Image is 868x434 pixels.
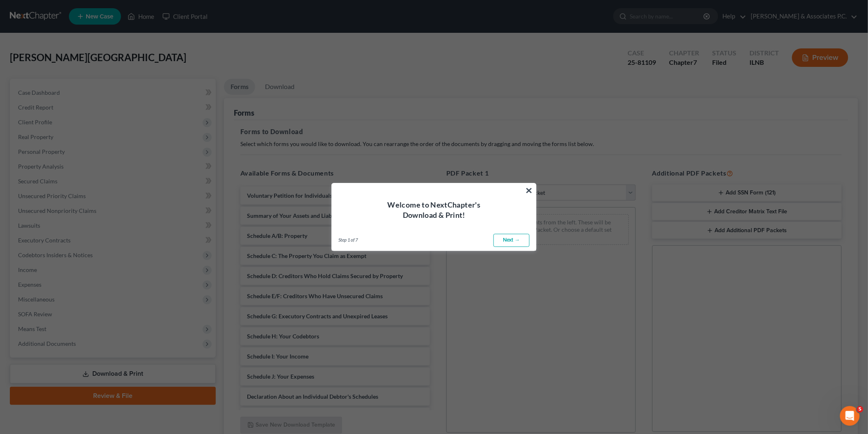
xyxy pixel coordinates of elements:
button: × [525,184,533,197]
h4: Welcome to NextChapter's Download & Print! [342,200,526,220]
iframe: Intercom live chat [840,406,860,426]
span: Step 1 of 7 [338,237,358,243]
span: 5 [857,406,863,413]
a: Next → [493,234,530,247]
